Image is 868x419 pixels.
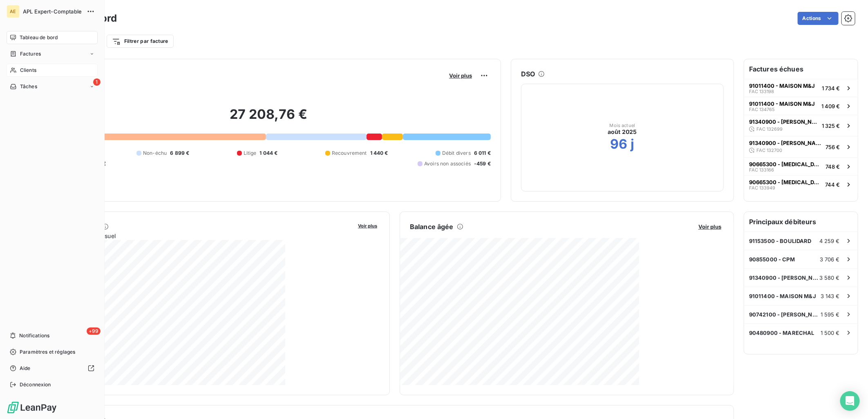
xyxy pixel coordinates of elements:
span: Litige [244,149,257,157]
span: Non-échu [143,149,167,157]
span: 3 706 € [820,256,840,263]
span: août 2025 [608,128,637,136]
span: 91011400 - MAISON M&J [749,82,815,89]
span: 90855000 - CPM [749,256,795,263]
span: Avoirs non associés [424,160,471,167]
h6: Balance âgée [410,222,454,232]
span: 4 259 € [819,238,840,244]
span: 744 € [825,181,840,188]
button: 91011400 - MAISON M&JFAC 1347651 409 € [744,97,858,115]
h2: 96 [610,136,627,152]
span: 748 € [825,163,840,170]
button: 91340900 - [PERSON_NAME]FAC 132700756 € [744,136,858,157]
span: 91340900 - [PERSON_NAME] [749,140,822,146]
span: FAC 132699 [756,127,783,131]
span: 1 595 € [821,311,840,318]
span: Voir plus [358,223,377,229]
span: 756 € [825,144,840,150]
div: AE [7,5,20,18]
span: 91153500 - BOULIDARD [749,238,812,244]
span: Clients [20,67,36,74]
span: Recouvrement [332,149,367,157]
span: 90742100 - [PERSON_NAME] [749,311,821,318]
span: 3 143 € [821,293,840,299]
h6: Principaux débiteurs [744,212,858,232]
span: 91011400 - MAISON M&J [749,293,816,299]
span: APL Expert-Comptable [23,8,82,15]
span: Mois actuel [610,123,635,128]
a: Tableau de bord [7,31,98,44]
span: 91340900 - [PERSON_NAME] [749,118,819,125]
span: 6 899 € [170,149,189,157]
span: Tâches [20,83,37,90]
span: +99 [87,328,101,335]
button: 90665300 - [MEDICAL_DATA]FAC 133166748 € [744,157,858,175]
a: Aide [7,362,98,375]
span: Aide [20,365,31,372]
button: Filtrer par facture [107,35,174,48]
span: 90480900 - MARECHAL [749,330,814,336]
button: Voir plus [356,222,380,229]
button: 91340900 - [PERSON_NAME]FAC 1326991 325 € [744,115,858,136]
span: 1 500 € [821,330,840,336]
button: Actions [798,12,839,25]
span: Tableau de bord [20,34,58,41]
span: Paramètres et réglages [20,348,75,356]
h2: 27 208,76 € [46,106,491,131]
span: Voir plus [449,72,472,79]
span: 1 409 € [821,103,840,109]
button: 90665300 - [MEDICAL_DATA]FAC 133949744 € [744,175,858,193]
a: Factures [7,47,98,60]
span: 1 [93,78,101,86]
span: 1 440 € [370,149,388,157]
div: Open Intercom Messenger [840,391,860,411]
span: Déconnexion [20,381,51,388]
span: FAC 133949 [749,185,775,190]
span: 3 580 € [819,274,840,281]
a: Paramètres et réglages [7,345,98,359]
span: -459 € [474,160,491,167]
a: Clients [7,64,98,77]
span: 1 734 € [822,85,840,91]
span: 6 011 € [474,149,491,157]
span: 90665300 - [MEDICAL_DATA] [749,179,822,185]
button: Voir plus [696,223,724,230]
span: 91011400 - MAISON M&J [749,100,815,107]
span: Notifications [19,332,49,339]
span: Chiffre d'affaires mensuel [46,232,352,240]
h2: j [631,136,635,152]
h6: DSO [521,69,535,79]
span: 91340900 - [PERSON_NAME] [749,274,819,281]
button: Voir plus [447,72,474,79]
span: 1 325 € [822,123,840,129]
span: FAC 133198 [749,89,774,94]
span: FAC 132700 [756,148,782,153]
span: 90665300 - [MEDICAL_DATA] [749,161,822,167]
img: Logo LeanPay [7,401,57,414]
a: 1Tâches [7,80,98,93]
span: Débit divers [442,149,471,157]
span: Voir plus [698,223,721,230]
span: FAC 133166 [749,167,774,172]
span: 1 044 € [260,149,278,157]
span: Factures [20,50,41,58]
button: 91011400 - MAISON M&JFAC 1331981 734 € [744,79,858,97]
span: FAC 134765 [749,107,775,112]
h6: Factures échues [744,59,858,79]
